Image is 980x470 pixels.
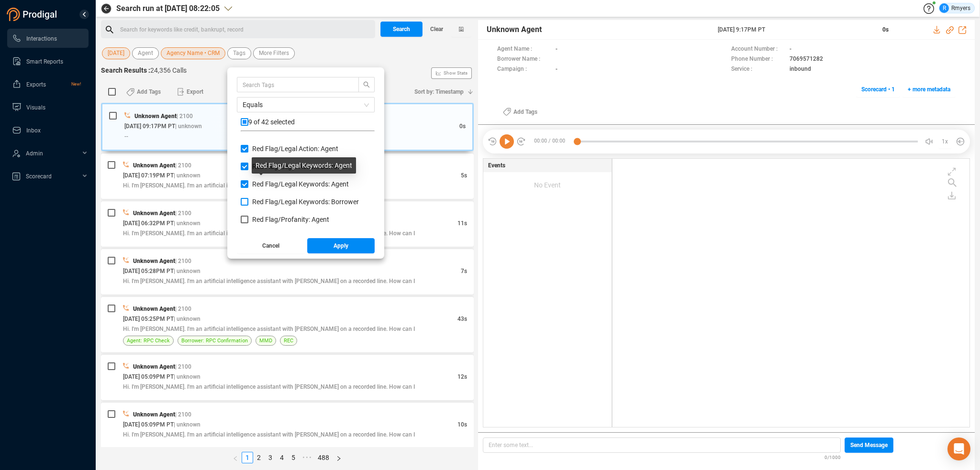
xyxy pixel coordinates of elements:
a: ExportsNew! [12,75,81,94]
button: Agent [132,47,159,59]
span: More Filters [259,47,289,59]
span: 10s [457,421,467,428]
a: 3 [265,452,276,463]
span: Interactions [26,35,57,42]
div: Red Flag/Legal Keywords: Agent [252,157,356,174]
span: Borrower: RPC Confirmation [181,336,248,345]
span: | unknown [174,421,200,428]
span: Hi. I'm [PERSON_NAME]. I'm an artificial intelligence assistant with [PERSON_NAME] [123,182,339,189]
span: Agent [138,47,153,59]
span: Red Flag/ Legal Keywords: Borrower [252,198,359,206]
span: [DATE] 06:32PM PT [123,220,174,227]
button: Clear [423,22,451,37]
span: Add Tags [513,104,537,120]
button: Add Tags [497,104,543,120]
span: Borrower Name : [497,55,551,65]
span: | unknown [175,123,202,130]
span: -- [124,133,128,140]
span: [DATE] 05:09PM PT [123,373,174,380]
span: [DATE] 07:19PM PT [123,172,174,179]
span: Unknown Agent [133,162,175,169]
li: Previous Page [229,452,242,463]
span: left [233,456,238,461]
li: 2 [253,452,265,463]
li: 5 [288,452,299,463]
button: Scorecard • 1 [856,82,900,97]
button: + more metadata [902,82,956,97]
div: Unknown Agent| 2100[DATE] 05:25PM PT| unknown43sHi. I'm [PERSON_NAME]. I'm an artificial intellig... [101,297,474,352]
span: [DATE] 05:09PM PT [123,421,174,428]
span: Agency Name • CRM [167,47,220,59]
a: 2 [254,452,264,463]
span: Search [393,22,410,37]
li: Exports [7,75,89,94]
span: Agent Name : [497,44,551,55]
span: + more metadata [908,82,950,97]
button: More Filters [253,47,295,59]
span: - [790,44,791,55]
button: Search [380,22,423,37]
span: ••• [299,452,314,463]
span: | unknown [174,220,200,227]
li: Interactions [7,29,89,48]
span: Service : [731,65,785,75]
span: | 2100 [175,306,191,312]
button: Send Message [845,437,893,453]
a: Smart Reports [12,52,81,71]
span: Unknown Agent [134,113,177,120]
span: Send Message [850,437,888,453]
a: Visuals [12,98,81,117]
div: Unknown Agent| 2100[DATE] 09:17PM PT| unknown0s-- [101,103,474,151]
span: search [359,81,374,88]
span: Inbox [26,127,41,134]
span: Unknown Agent [133,210,175,217]
span: Red Flag/ Legal Keywords: Agent [252,180,349,188]
span: 1x [942,134,948,149]
span: Add Tags [137,84,161,99]
button: left [229,452,242,463]
a: 5 [288,452,299,463]
span: Tags [233,47,245,59]
span: 0s [459,123,466,130]
span: 5s [461,172,467,179]
span: - [556,44,557,55]
li: Visuals [7,98,89,117]
span: inbound [790,65,811,75]
span: Hi. I'm [PERSON_NAME]. I'm an artificial intelligence assistant with [PERSON_NAME] on a recorded ... [123,326,415,332]
input: Search Tags [243,79,344,90]
button: Apply [307,238,375,253]
span: Unknown Agent [133,258,175,264]
span: Equals [243,98,369,112]
span: Campaign : [497,65,551,75]
span: 12s [457,373,467,380]
span: Unknown Agent [133,306,175,312]
div: Unknown Agent| 2100[DATE] 05:09PM PT| unknown12sHi. I'm [PERSON_NAME]. I'm an artificial intellig... [101,355,474,400]
button: Tags [227,47,251,59]
div: grid [617,161,969,426]
span: | 2100 [175,210,191,217]
span: [DATE] 05:25PM PT [123,316,174,322]
li: Next 5 Pages [299,452,314,463]
span: Unknown Agent [133,363,175,370]
span: Agent: RPC Check [127,336,170,345]
div: grid [241,139,375,231]
span: Admin [26,150,43,157]
div: Open Intercom Messenger [947,437,970,460]
button: right [333,452,345,463]
span: [DATE] 9:17PM PT [718,25,871,34]
span: 0/1000 [824,453,841,461]
span: Phone Number : [731,55,785,65]
a: Interactions [12,29,81,48]
div: No Event [483,172,612,198]
span: Scorecard • 1 [861,82,895,97]
span: Search Results : [101,66,150,74]
li: Inbox [7,120,89,140]
a: Inbox [12,120,81,140]
span: Smart Reports [26,58,63,65]
button: Export [171,84,209,99]
div: Unknown Agent| 2100[DATE] 06:32PM PT| unknown11sHi. I'm [PERSON_NAME]. I'm an artificial intellig... [101,201,474,247]
div: Rmyers [939,3,970,13]
a: 1 [242,452,253,463]
span: | unknown [174,316,200,322]
button: 1x [938,135,952,148]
